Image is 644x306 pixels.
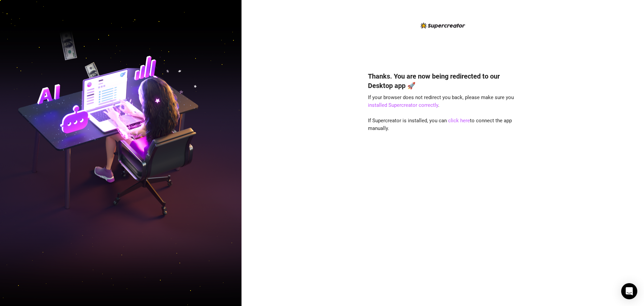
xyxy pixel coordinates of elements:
[448,118,470,124] a: click here
[421,23,465,29] img: logo-BBDzfeDw.svg
[621,283,637,299] div: Open Intercom Messenger
[368,118,512,132] span: If Supercreator is installed, you can to connect the app manually.
[368,94,514,108] span: If your browser does not redirect you back, please make sure you .
[368,102,438,108] a: installed Supercreator correctly
[368,72,518,90] h4: Thanks. You are now being redirected to our Desktop app 🚀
